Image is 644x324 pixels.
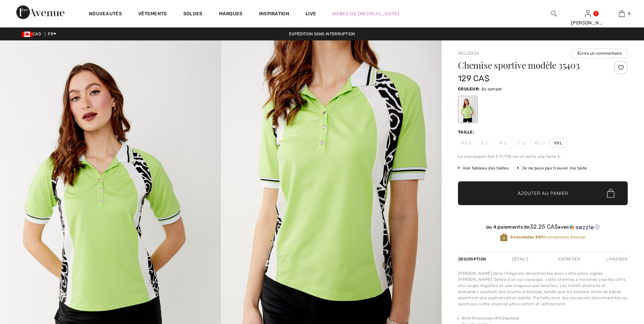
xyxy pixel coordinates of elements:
[458,61,600,70] h1: Chemise sportive modèle 35403
[531,138,548,148] span: XL
[259,11,289,18] span: Inspiration
[458,51,479,56] a: Dolcezza
[607,189,614,198] img: Bag.svg
[468,141,472,145] img: ring-m.svg
[462,315,628,321] li: 86% Polyamide,14% Elastane
[306,10,316,17] a: Live
[628,11,630,17] span: 5
[89,11,122,18] a: Nouveautés
[604,253,628,265] div: Livraison
[530,223,558,230] span: 32.25 CA$
[459,97,477,122] div: As sample
[458,181,628,205] button: Ajouter au panier
[504,141,507,145] img: ring-m.svg
[458,129,476,135] div: Taille:
[458,253,487,265] div: Description
[16,5,65,19] img: 1ère Avenue
[458,270,628,307] div: [PERSON_NAME] dans l'élégance décontractée avec cette pièce signée [PERSON_NAME]. Dotée d'un col ...
[569,224,594,230] img: Sezzle
[510,234,585,240] span: Récompenses Avenue
[571,19,604,26] div: [PERSON_NAME]
[585,10,591,18] img: Mes infos
[551,10,557,18] img: recherche
[138,11,167,18] a: Vêtements
[510,235,541,239] strong: Accumulez 30
[458,87,480,91] span: Couleur:
[458,154,628,160] div: Le mannequin fait 5'9"/175 cm et porte une taille 6.
[458,223,628,230] div: ou 4 paiements de avec
[481,87,502,91] span: As sample
[552,253,586,265] div: Entretien
[495,138,512,148] span: M
[219,11,243,18] a: Marques
[506,253,534,265] div: Détails
[522,141,525,145] img: ring-m.svg
[22,32,44,36] span: CAD
[458,74,490,83] span: 129 CA$
[458,138,475,148] span: XS
[183,11,203,18] a: Soldes
[541,141,545,145] img: ring-m.svg
[476,138,493,148] span: S
[572,49,628,58] button: Écrire un commentaire
[48,32,56,36] span: FR
[332,10,399,17] a: Robes de [MEDICAL_DATA]
[458,165,509,171] span: Voir tableau des tailles
[485,141,489,145] img: ring-m.svg
[518,190,568,197] span: Ajouter au panier
[550,138,567,148] span: XXL
[605,10,638,18] a: 5
[517,165,587,171] div: Je ne peux pas trouver ma taille
[458,223,628,233] div: ou 4 paiements de32.25 CA$avecSezzle Cliquez pour en savoir plus sur Sezzle
[500,233,508,242] img: Récompenses Avenue
[513,138,530,148] span: L
[585,10,591,17] a: Se connecter
[22,32,33,37] img: Canadian Dollar
[619,10,625,18] img: Mon panier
